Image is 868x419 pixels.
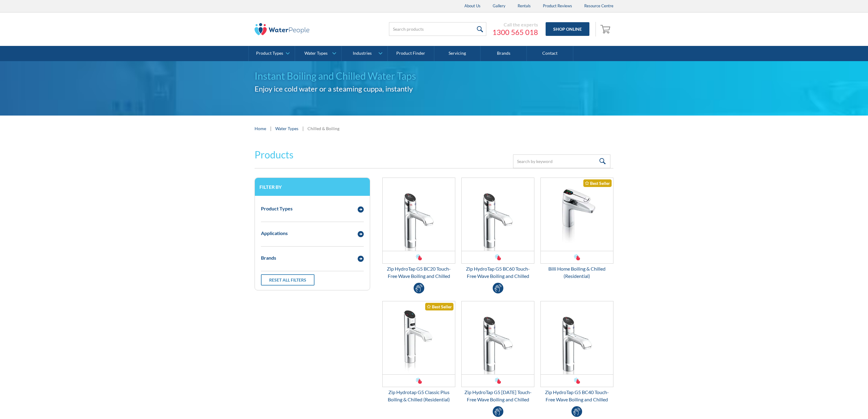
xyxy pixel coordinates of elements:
a: Product Finder [388,46,434,61]
a: Servicing [434,46,481,61]
input: Search by keyword [513,154,610,168]
a: Water Types [295,46,341,61]
a: Open cart [599,22,613,36]
a: Industries [342,46,387,61]
a: Shop Online [546,22,589,36]
div: Zip HydroTap G5 [DATE] Touch-Free Wave Boiling and Chilled [461,389,534,403]
img: Zip HydroTap G5 BC40 Touch-Free Wave Boiling and Chilled [541,301,613,374]
a: Zip HydroTap G5 BC20 Touch-Free Wave Boiling and ChilledZip HydroTap G5 BC20 Touch-Free Wave Boil... [382,178,455,280]
div: Industries [353,51,372,56]
div: Product Types [261,205,293,212]
a: Billi Home Boiling & Chilled (Residential)Best SellerBilli Home Boiling & Chilled (Residential) [540,178,613,280]
div: Best Seller [425,303,453,310]
div: Chilled & Boiling [307,125,339,132]
h3: Filter by [259,184,365,190]
div: Zip HydroTap G5 BC40 Touch-Free Wave Boiling and Chilled [540,389,613,403]
img: Zip HydroTap G5 BC20 Touch-Free Wave Boiling and Chilled [383,178,455,251]
a: Zip HydroTap G5 BC60 Touch-Free Wave Boiling and ChilledZip HydroTap G5 BC60 Touch-Free Wave Boil... [461,178,534,280]
a: Product Types [249,46,295,61]
a: Reset all filters [261,274,314,286]
img: The Water People [255,23,309,35]
div: | [301,125,304,132]
a: Contact [527,46,573,61]
a: Brands [481,46,527,61]
div: Brands [261,254,276,261]
div: Applications [261,230,288,237]
div: Zip HydroTap G5 BC60 Touch-Free Wave Boiling and Chilled [461,265,534,280]
img: Zip HydroTap G5 BC60 Touch-Free Wave Boiling and Chilled [462,178,534,251]
div: | [269,125,272,132]
input: Search products [389,22,486,36]
a: Zip HydroTap G5 BC100 Touch-Free Wave Boiling and ChilledZip HydroTap G5 [DATE] Touch-Free Wave B... [461,301,534,403]
h2: Products [255,147,293,162]
a: Zip Hydrotap G5 Classic Plus Boiling & Chilled (Residential)Best SellerZip Hydrotap G5 Classic Pl... [382,301,455,403]
a: Zip HydroTap G5 BC40 Touch-Free Wave Boiling and ChilledZip HydroTap G5 BC40 Touch-Free Wave Boil... [540,301,613,403]
div: Billi Home Boiling & Chilled (Residential) [540,265,613,280]
h1: Instant Boiling and Chilled Water Taps [255,69,613,83]
img: Billi Home Boiling & Chilled (Residential) [541,178,613,251]
a: Water Types [275,125,298,132]
a: 1300 565 018 [492,28,538,37]
div: Water Types [304,51,328,56]
img: Zip HydroTap G5 BC100 Touch-Free Wave Boiling and Chilled [462,301,534,374]
img: Zip Hydrotap G5 Classic Plus Boiling & Chilled (Residential) [383,301,455,374]
div: Product Types [256,51,283,56]
h2: Enjoy ice cold water or a steaming cuppa, instantly [255,83,613,94]
div: Zip Hydrotap G5 Classic Plus Boiling & Chilled (Residential) [382,389,455,403]
div: Best Seller [583,179,612,187]
div: Call the experts [492,22,538,28]
div: Zip HydroTap G5 BC20 Touch-Free Wave Boiling and Chilled [382,265,455,280]
a: Home [255,125,266,132]
img: shopping cart [600,24,612,34]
